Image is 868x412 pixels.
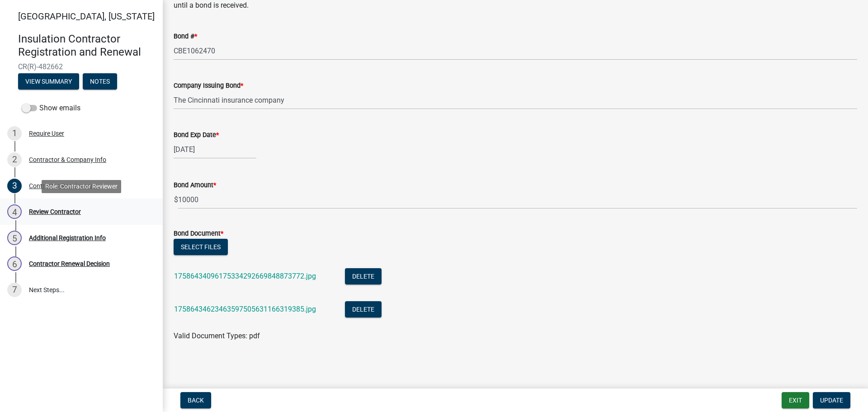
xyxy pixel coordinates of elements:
span: [GEOGRAPHIC_DATA], [US_STATE] [18,11,155,22]
button: Exit [782,392,809,408]
wm-modal-confirm: Delete Document [345,273,382,281]
input: mm/dd/yyyy [174,140,256,159]
h4: Insulation Contractor Registration and Renewal [18,33,156,59]
div: Contractor Renewal Decision [29,260,110,267]
label: Bond Document [174,231,223,237]
button: Select files [174,239,228,255]
span: $ [174,190,179,209]
span: Back [188,397,204,404]
div: Contractor Requirements [29,183,100,189]
label: Bond Exp Date [174,132,219,138]
button: Notes [83,73,117,90]
div: Contractor & Company Info [29,156,106,163]
div: Review Contractor [29,208,81,215]
label: Bond # [174,33,197,40]
div: 1 [7,126,22,141]
a: 17586434623463597505631166319385.jpg [174,305,316,313]
div: Require User [29,130,64,137]
label: Bond Amount [174,182,216,189]
button: Delete [345,268,382,284]
div: 7 [7,283,22,297]
div: 6 [7,256,22,271]
div: Additional Registration Info [29,235,106,241]
div: Role: Contractor Reviewer [42,180,121,193]
a: 17586434096175334292669848873772.jpg [174,272,316,280]
wm-modal-confirm: Summary [18,78,79,85]
wm-modal-confirm: Delete Document [345,306,382,314]
span: CR(R)-482662 [18,62,145,71]
button: Back [180,392,211,408]
div: 3 [7,179,22,193]
div: 5 [7,231,22,245]
button: View Summary [18,73,79,90]
span: Valid Document Types: pdf [174,331,260,340]
div: 4 [7,204,22,219]
label: Company Issuing Bond [174,83,243,89]
label: Show emails [22,103,80,114]
button: Delete [345,301,382,317]
span: Update [820,397,843,404]
div: 2 [7,152,22,167]
button: Update [813,392,850,408]
wm-modal-confirm: Notes [83,78,117,85]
